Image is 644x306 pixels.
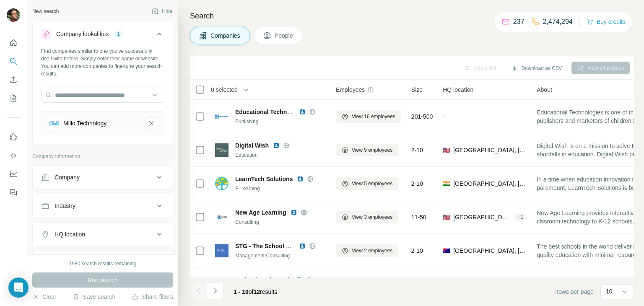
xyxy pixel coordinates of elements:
button: View 3 employees [336,211,398,223]
div: Industry [55,202,75,210]
span: 2-10 [411,146,423,154]
button: Company [33,167,173,187]
img: Logo of STG - The School Transformation Group [215,244,229,257]
span: Employees [336,86,365,94]
div: Consulting [235,218,326,226]
button: Buy credits [587,16,626,28]
button: View 5 employees [336,177,398,190]
img: LinkedIn logo [273,142,280,149]
span: 🇮🇳 [443,179,450,188]
span: 201-500 [411,112,433,121]
button: Clear [32,293,56,301]
span: 11-50 [411,213,426,221]
button: Millo Technology-remove-button [145,117,157,129]
span: View 9 employees [352,146,392,154]
h4: Search [190,10,634,22]
span: 🇺🇸 [443,213,450,221]
p: 10 [606,287,613,296]
span: Digital Wish [235,141,269,150]
button: Annual revenue ($) [33,253,173,273]
span: 2-10 [411,246,423,255]
button: Download as CSV [505,62,568,75]
span: 12 [254,288,260,295]
span: 0 selected [211,86,238,94]
img: LinkedIn logo [296,276,302,283]
button: Navigate to next page [207,283,223,299]
span: View 2 employees [352,247,392,254]
button: View 16 employees [336,110,401,123]
button: Company lookalikes1 [33,24,173,47]
button: Dashboard [7,166,20,182]
button: Industry [33,196,173,216]
span: [GEOGRAPHIC_DATA], [US_STATE] [453,146,527,154]
span: [GEOGRAPHIC_DATA], [GEOGRAPHIC_DATA] [453,179,527,188]
button: My lists [7,91,20,106]
div: Open Intercom Messenger [8,277,29,298]
span: People [275,31,294,40]
img: LinkedIn logo [291,209,297,216]
img: Logo of Digital Wish [215,143,229,157]
button: View 9 employees [336,144,398,156]
div: + 1 [514,213,527,221]
button: Use Surfe API [7,148,20,163]
span: results [234,288,277,295]
span: STG - The School Transformation Group [235,243,348,249]
div: HQ location [55,230,85,239]
button: Use Surfe on LinkedIn [7,130,20,145]
button: Enrich CSV [7,72,20,87]
img: Logo of Tech Education Hub [215,277,229,291]
span: HQ location [443,86,473,94]
span: - [443,113,445,120]
div: 1980 search results remaining [69,260,137,267]
span: Tech Education Hub [235,275,291,284]
button: Feedback [7,185,20,200]
img: Avatar [7,8,20,22]
div: Management Consulting [235,252,326,259]
img: Millo Technology-logo [48,117,60,129]
span: LearnTech Solutions [235,175,293,183]
div: Publishing [235,118,326,125]
button: Hide [146,5,178,18]
img: Logo of LearnTech Solutions [215,177,229,190]
span: View 5 employees [352,180,392,187]
div: Company [55,173,80,182]
img: Logo of Educational Technologies [215,110,229,123]
span: of [249,288,254,295]
span: [GEOGRAPHIC_DATA], [GEOGRAPHIC_DATA] [453,213,511,221]
div: Company lookalikes [56,30,109,38]
span: Size [411,86,423,94]
span: Educational Technologies [235,109,307,115]
button: Search [7,54,20,69]
p: 2,474,294 [543,17,573,27]
span: Rows per page [554,288,594,296]
span: Companies [210,31,241,40]
img: Logo of New Age Learning [215,210,229,224]
button: Save search [73,293,115,301]
span: 1 - 10 [234,288,249,295]
span: 🇦🇺 [443,246,450,255]
div: Millo Technology [63,119,106,127]
button: HQ location [33,224,173,244]
span: View 16 employees [352,113,395,120]
button: Quick start [7,35,20,50]
span: 2-10 [411,179,423,188]
p: 237 [513,17,525,27]
div: E-Learning [235,185,326,192]
p: Company information [32,153,173,160]
img: LinkedIn logo [299,109,306,115]
span: 🇺🇸 [443,146,450,154]
div: New search [32,8,59,15]
button: Share filters [132,293,173,301]
span: View 3 employees [352,213,392,221]
div: Find companies similar to one you've successfully dealt with before. Simply enter their name or w... [41,47,164,78]
img: LinkedIn logo [299,243,306,249]
span: [GEOGRAPHIC_DATA], [GEOGRAPHIC_DATA] [453,246,527,255]
span: New Age Learning [235,208,286,217]
span: About [537,86,552,94]
div: Education [235,151,326,159]
img: LinkedIn logo [297,176,304,182]
button: View 2 employees [336,244,398,257]
div: 1 [114,30,123,38]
